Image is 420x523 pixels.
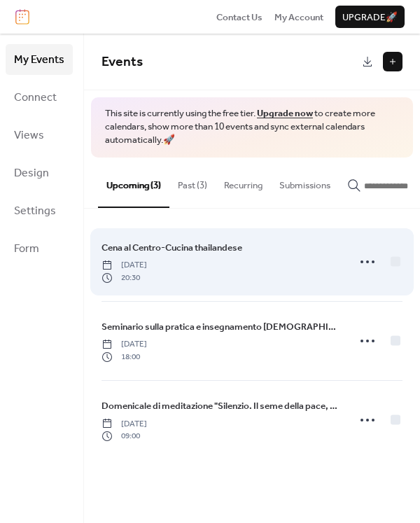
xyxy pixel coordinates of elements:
[14,125,44,147] span: Views
[101,430,147,442] span: 09:00
[6,82,73,113] a: Connect
[101,272,147,284] span: 20:30
[101,241,242,255] span: Cena al Centro-Cucina thailandese
[101,319,339,335] a: Seminario sulla pratica e insegnamento [DEMOGRAPHIC_DATA]-Chi è l'Io? La percezione di sè.
[101,338,147,351] span: [DATE]
[6,44,73,75] a: My Events
[98,158,169,208] button: Upcoming (3)
[105,107,399,147] span: This site is currently using the free tier. to create more calendars, show more than 10 events an...
[101,240,242,256] a: Cena al Centro-Cucina thailandese
[14,238,39,260] span: Form
[101,418,147,431] span: [DATE]
[6,158,73,188] a: Design
[216,11,262,25] span: Contact Us
[257,104,313,123] a: Upgrade now
[15,9,29,25] img: logo
[101,259,147,272] span: [DATE]
[342,11,398,25] span: Upgrade 🚀
[14,87,57,109] span: Connect
[101,49,143,75] span: Events
[6,233,73,264] a: Form
[101,351,147,363] span: 18:00
[274,11,323,25] span: My Account
[14,162,49,185] span: Design
[271,158,339,207] button: Submissions
[14,49,64,71] span: My Events
[6,195,73,226] a: Settings
[216,158,271,207] button: Recurring
[6,120,73,151] a: Views
[274,10,323,24] a: My Account
[101,399,339,413] span: Domenicale di meditazione ​"Silenzio. Il seme della pace, cresce all'ombra del silenzio del cuore"
[101,398,339,414] a: Domenicale di meditazione ​"Silenzio. Il seme della pace, cresce all'ombra del silenzio del cuore"
[101,320,339,334] span: Seminario sulla pratica e insegnamento [DEMOGRAPHIC_DATA]-Chi è l'Io? La percezione di sè.
[216,10,262,24] a: Contact Us
[335,6,405,28] button: Upgrade🚀
[169,158,216,207] button: Past (3)
[14,200,56,223] span: Settings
